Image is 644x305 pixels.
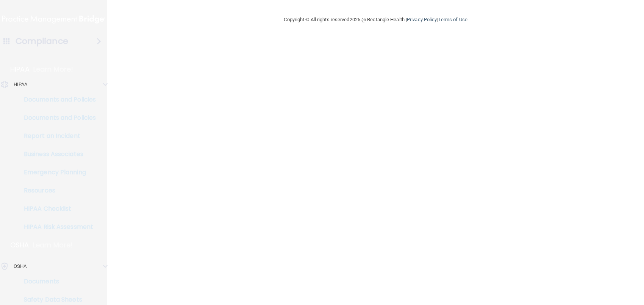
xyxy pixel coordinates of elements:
[438,17,467,22] a: Terms of Use
[14,262,27,271] p: OSHA
[5,187,108,194] p: Resources
[5,169,108,176] p: Emergency Planning
[238,8,514,32] div: Copyright © All rights reserved 2025 @ Rectangle Health | |
[2,12,105,27] img: PMB logo
[5,205,108,213] p: HIPAA Checklist
[14,80,28,89] p: HIPAA
[5,114,108,122] p: Documents and Policies
[5,96,108,103] p: Documents and Policies
[10,241,29,250] p: OSHA
[5,132,108,140] p: Report an Incident
[33,241,73,250] p: Learn More!
[5,150,108,158] p: Business Associates
[33,65,73,74] p: Learn More!
[16,36,68,47] h4: Compliance
[5,278,108,285] p: Documents
[5,223,108,231] p: HIPAA Risk Assessment
[5,296,108,303] p: Safety Data Sheets
[10,65,30,74] p: HIPAA
[407,17,437,22] a: Privacy Policy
